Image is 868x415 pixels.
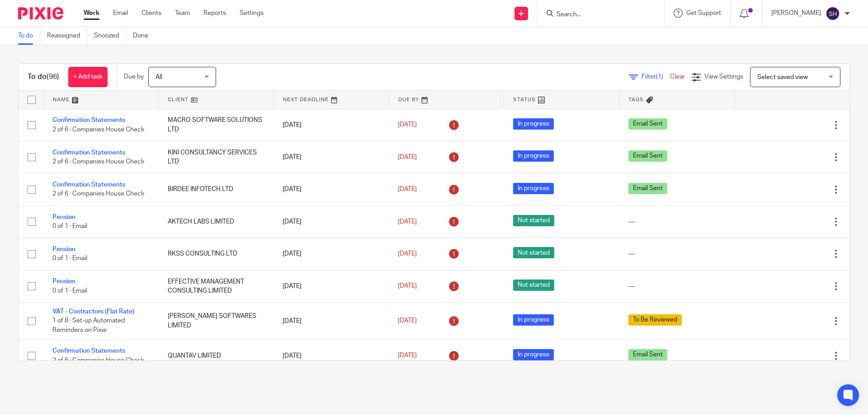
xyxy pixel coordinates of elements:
span: To Be Reviewed [628,314,682,326]
a: Pension [52,278,75,284]
span: [DATE] [398,318,417,324]
span: All [156,74,162,80]
a: Reports [203,9,226,18]
span: In progress [513,349,554,360]
span: View Settings [704,74,743,80]
img: svg%3E [826,6,840,21]
span: In progress [513,118,554,130]
a: Clients [142,9,161,18]
td: [DATE] [274,173,389,205]
span: [DATE] [398,186,417,192]
a: VAT - Contractors (Flat Rate) [52,308,134,315]
td: BIRDEE INFOTECH LTD [159,173,274,205]
span: Email Sent [628,118,667,130]
td: [DATE] [274,270,389,302]
a: Snoozed [94,27,126,45]
span: 2 of 6 · Companies House Check [52,357,144,364]
a: Clear [670,74,685,80]
img: Pixie [18,7,63,19]
td: [DATE] [274,340,389,372]
div: --- [628,282,726,291]
div: --- [628,249,726,258]
span: Not started [513,280,554,291]
td: QUANTAV LIMITED [159,340,274,372]
span: In progress [513,150,554,162]
span: [DATE] [398,219,417,225]
td: [DATE] [274,141,389,173]
span: 2 of 6 · Companies House Check [52,126,144,133]
span: 2 of 6 · Companies House Check [52,191,144,197]
a: Pension [52,246,75,252]
span: Not started [513,247,554,258]
a: Work [84,9,99,18]
a: Settings [240,9,264,18]
a: Reassigned [47,27,87,45]
span: In progress [513,314,554,326]
span: (1) [656,74,663,80]
div: --- [628,217,726,226]
span: [DATE] [398,251,417,257]
td: [DATE] [274,303,389,340]
td: [PERSON_NAME] SOFTWARES LIMITED [159,303,274,340]
span: Get Support [686,10,721,16]
span: 2 of 6 · Companies House Check [52,159,144,165]
td: [DATE] [274,238,389,270]
a: Pension [52,214,75,220]
a: To do [18,27,40,45]
span: [DATE] [398,154,417,160]
a: Confirmation Statements [52,348,125,354]
span: [DATE] [398,122,417,128]
td: RKSS CONSULTING LTD [159,238,274,270]
span: Tags [628,97,644,102]
span: Email Sent [628,183,667,194]
span: Email Sent [628,349,667,360]
h1: To do [28,72,59,82]
span: Filter [642,74,670,80]
span: 0 of 1 · Email [52,288,87,294]
span: 1 of 8 · Set-up Automated Reminders on Pixie [52,318,125,334]
span: Email Sent [628,150,667,162]
span: Select saved view [757,74,808,80]
p: [PERSON_NAME] [771,9,821,18]
a: Done [133,27,155,45]
span: [DATE] [398,283,417,289]
td: [DATE] [274,109,389,141]
span: (96) [47,73,59,80]
td: EFFECTIVE MANAGEMENT CONSULTING LIMITED [159,270,274,302]
a: Email [113,9,128,18]
a: Team [175,9,190,18]
span: Not started [513,215,554,226]
span: [DATE] [398,353,417,359]
td: KINI CONSULTANCY SERVICES LTD [159,141,274,173]
a: Confirmation Statements [52,117,125,123]
a: + Add task [68,67,108,87]
td: AKTECH LABS LIMITED [159,205,274,238]
a: Confirmation Statements [52,182,125,188]
span: In progress [513,183,554,194]
td: MACRO SOFTWARE SOLUTIONS LTD [159,109,274,141]
span: 0 of 1 · Email [52,256,87,262]
input: Search [556,11,637,19]
a: Confirmation Statements [52,149,125,156]
td: [DATE] [274,205,389,238]
p: Due by [124,72,144,81]
span: 0 of 1 · Email [52,223,87,229]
